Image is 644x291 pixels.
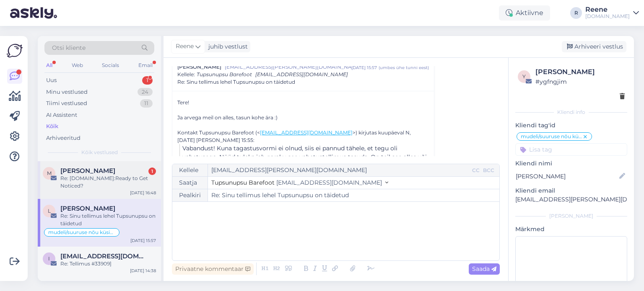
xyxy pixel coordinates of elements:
div: Arhiveeritud [46,134,80,142]
p: [EMAIL_ADDRESS][PERSON_NAME][DOMAIN_NAME] [515,195,627,204]
span: Tupsunupsu Barefoot [197,71,252,77]
div: [DATE] 15:57 [130,237,156,244]
span: [PERSON_NAME] [177,63,221,71]
div: Kõik [46,122,58,131]
span: [EMAIL_ADDRESS][PERSON_NAME][DOMAIN_NAME] [225,63,351,71]
div: # ygfngjim [535,77,625,86]
p: Märkmed [515,225,627,234]
button: Tupsunupsu Barefoot [EMAIL_ADDRESS][DOMAIN_NAME] [211,178,388,187]
div: Reene [585,6,630,13]
span: mudeli/suuruse nõu küsimine [48,230,115,235]
div: Pealkiri [172,189,208,201]
div: Uus [46,76,57,85]
input: Lisa tag [515,143,627,156]
span: [EMAIL_ADDRESS][DOMAIN_NAME] [255,71,348,77]
div: [DOMAIN_NAME] [585,13,630,20]
div: Re: Tellimus #33909] [60,260,156,268]
span: Liis Ella [60,205,115,212]
div: Tiimi vestlused [46,99,87,108]
div: Arhiveeri vestlus [562,41,626,52]
div: Re: Sinu tellimus lehel Tupsunupsu on täidetud [60,212,156,227]
div: [DATE] 15:57 [351,64,377,71]
span: ieva.gustaite@gmail.com [60,252,148,260]
span: Kõik vestlused [81,149,118,156]
span: M [47,170,52,176]
div: Kellele [172,164,208,176]
div: Socials [100,60,121,71]
input: Write subject here... [208,189,499,201]
div: Email [137,60,154,71]
div: AI Assistent [46,111,77,119]
span: Saada [472,265,496,273]
div: Privaatne kommentaar [172,263,254,275]
div: CC [470,167,481,174]
div: Web [70,60,85,71]
span: Mike Brits [60,167,115,175]
div: ( umbes ühe tunni eest ) [379,64,429,71]
div: R [570,7,582,19]
p: Kliendi nimi [515,159,627,168]
p: Kliendi email [515,186,627,195]
div: [PERSON_NAME] [535,67,625,77]
div: 24 [138,88,153,96]
a: Reene[DOMAIN_NAME] [585,6,639,20]
div: Tere! Ja arvega meil on alles, tasun kohe ära :) [177,99,429,121]
div: Saatja [172,177,208,189]
input: Recepient... [208,164,470,176]
span: i [48,255,50,262]
div: Kliendi info [515,108,627,116]
div: 1 [142,76,153,85]
div: Re: [DOMAIN_NAME]:Ready to Get Noticed? [60,175,156,190]
span: Kellele : [177,71,195,77]
span: Reene [176,42,194,51]
div: Kontakt Tupsunupsu Barefoot (< >) kirjutas kuupäeval N, [DATE] [PERSON_NAME] 15:55: [177,129,429,144]
span: mudeli/suuruse nõu küsimine [521,134,582,139]
p: Kliendi tag'id [515,121,627,130]
div: BCC [481,167,496,174]
span: Re: Sinu tellimus lehel Tupsunupsu on täidetud [177,78,295,86]
div: juhib vestlust [205,42,248,51]
div: 11 [140,99,153,108]
div: [DATE] 14:38 [130,268,156,274]
span: Otsi kliente [52,44,86,52]
div: 1 [148,167,156,175]
div: Minu vestlused [46,88,88,96]
a: [EMAIL_ADDRESS][DOMAIN_NAME] [260,129,353,136]
div: Aktiivne [499,5,550,21]
span: Vabandust! Kuna tagastusvormi ei olnud, siis ei pannud tähele, et tegu oli vahetusega. Nüüd tulek... [182,144,427,170]
div: [PERSON_NAME] [515,212,627,220]
input: Lisa nimi [516,172,618,181]
div: [DATE] 16:48 [130,190,156,196]
div: All [44,60,54,71]
span: y [522,73,526,80]
span: [EMAIL_ADDRESS][DOMAIN_NAME] [276,179,382,186]
img: Askly Logo [7,43,23,59]
span: L [48,208,51,214]
span: Tupsunupsu Barefoot [211,179,275,186]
